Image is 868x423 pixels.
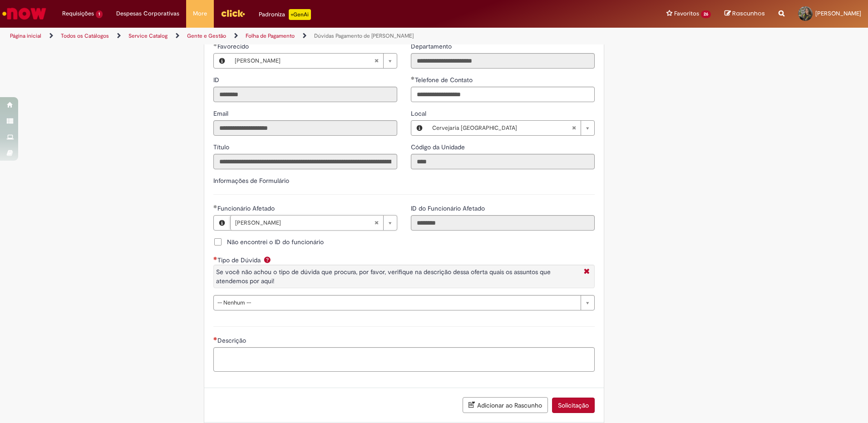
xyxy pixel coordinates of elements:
a: Página inicial [10,32,41,39]
input: ID [213,87,397,102]
label: Somente leitura - Departamento [411,42,454,51]
span: Necessários [213,337,217,340]
span: Tipo de Dúvida [217,256,262,264]
img: click_logo_yellow_360x200.png [221,6,245,20]
span: 1 [96,10,103,18]
button: Funcionário Afetado, Visualizar este registro Leticia Da Silva Varela [214,216,230,230]
abbr: Limpar campo Favorecido [370,54,383,68]
abbr: Limpar campo Funcionário Afetado [370,216,383,230]
span: Somente leitura - Departamento [411,42,454,50]
label: Somente leitura - Título [213,143,231,152]
input: Código da Unidade [411,154,595,169]
button: Adicionar ao Rascunho [463,397,548,413]
a: [PERSON_NAME]Limpar campo Favorecido [230,54,397,68]
label: Somente leitura - ID [213,75,221,84]
ul: Trilhas de página [7,28,572,44]
span: Somente leitura - ID do Funcionário Afetado [411,204,487,212]
label: Somente leitura - Email [213,109,230,118]
a: Todos os Catálogos [61,32,109,39]
span: Necessários - Funcionário Afetado [217,204,276,212]
span: Obrigatório Preenchido [411,76,415,80]
span: Necessários - Favorecido [217,42,251,50]
p: +GenAi [289,9,311,20]
span: Se você não achou o tipo de dúvida que procura, por favor, verifique na descrição dessa oferta qu... [216,268,551,285]
button: Solicitação [552,398,595,413]
textarea: Descrição [213,347,595,372]
span: -- Nenhum -- [217,295,576,310]
span: More [193,9,207,18]
div: Padroniza [259,9,311,20]
span: Ajuda para Tipo de Dúvida [262,256,273,263]
button: Local, Visualizar este registro Cervejaria Santa Catarina [411,121,428,135]
span: Somente leitura - Título [213,143,231,151]
input: ID do Funcionário Afetado [411,215,595,231]
label: Informações de Formulário [213,177,289,185]
input: Departamento [411,53,595,69]
button: Favorecido, Visualizar este registro Leticia Da Silva Varela [214,54,230,68]
span: [PERSON_NAME] [235,216,374,230]
span: Somente leitura - Código da Unidade [411,143,467,151]
span: Favoritos [674,9,699,18]
span: Obrigatório Preenchido [213,43,217,46]
span: 26 [701,10,711,18]
a: Service Catalog [128,32,168,39]
span: Obrigatório Preenchido [213,205,217,208]
span: Cervejaria [GEOGRAPHIC_DATA] [432,121,572,135]
span: Telefone de Contato [415,76,474,84]
a: [PERSON_NAME]Limpar campo Funcionário Afetado [230,216,397,230]
span: Requisições [62,9,94,18]
input: Email [213,120,397,136]
span: [PERSON_NAME] [815,10,861,17]
input: Telefone de Contato [411,87,595,102]
a: Rascunhos [725,10,765,18]
a: Cervejaria [GEOGRAPHIC_DATA]Limpar campo Local [428,121,594,135]
abbr: Limpar campo Local [567,121,581,135]
span: Descrição [217,336,248,344]
label: Somente leitura - Código da Unidade [411,143,467,152]
span: Despesas Corporativas [116,9,179,18]
span: Necessários [213,256,217,260]
span: Somente leitura - Email [213,109,230,118]
span: Local [411,109,428,118]
span: [PERSON_NAME] [235,54,374,68]
span: Não encontrei o ID do funcionário [227,237,324,246]
img: ServiceNow [1,5,48,23]
span: Rascunhos [732,9,765,18]
a: Dúvidas Pagamento de [PERSON_NAME] [314,32,414,39]
i: Fechar More information Por question_tipo_de_duvida [582,267,592,277]
input: Título [213,154,397,169]
a: Folha de Pagamento [246,32,295,39]
a: Gente e Gestão [187,32,226,39]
